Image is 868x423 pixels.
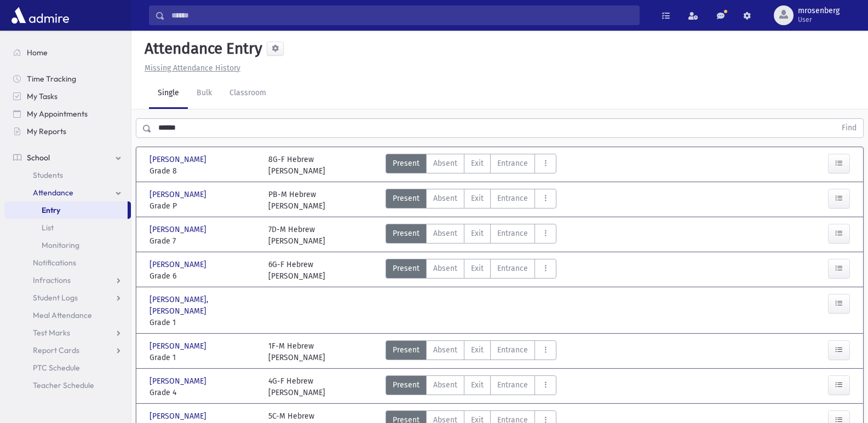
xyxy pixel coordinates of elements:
[393,193,419,204] span: Present
[27,153,50,163] span: School
[268,224,325,247] div: 7D-M Hebrew [PERSON_NAME]
[393,344,419,356] span: Present
[150,200,257,212] span: Grade P
[268,375,325,398] div: 4G-F Hebrew [PERSON_NAME]
[150,224,209,235] span: [PERSON_NAME]
[145,63,240,73] u: Missing Attendance History
[386,259,556,282] div: AttTypes
[471,379,484,391] span: Exit
[150,154,209,165] span: [PERSON_NAME]
[4,359,131,376] a: PTC Schedule
[4,219,131,236] a: List
[33,170,63,180] span: Students
[150,189,209,200] span: [PERSON_NAME]
[150,259,209,270] span: [PERSON_NAME]
[27,91,58,101] span: My Tasks
[393,263,419,274] span: Present
[268,154,325,177] div: 8G-F Hebrew [PERSON_NAME]
[433,379,457,391] span: Absent
[393,228,419,239] span: Present
[4,70,131,88] a: Time Tracking
[4,123,131,140] a: My Reports
[268,189,325,212] div: PB-M Hebrew [PERSON_NAME]
[4,166,131,184] a: Students
[33,188,73,198] span: Attendance
[4,341,131,359] a: Report Cards
[497,158,528,169] span: Entrance
[798,7,840,15] span: mrosenberg
[393,379,419,391] span: Present
[33,380,94,390] span: Teacher Schedule
[471,193,484,204] span: Exit
[4,44,131,61] a: Home
[33,310,92,320] span: Meal Attendance
[33,258,76,268] span: Notifications
[497,263,528,274] span: Entrance
[471,344,484,356] span: Exit
[4,105,131,123] a: My Appointments
[4,271,131,289] a: Infractions
[150,340,209,352] span: [PERSON_NAME]
[433,158,457,169] span: Absent
[4,306,131,324] a: Meal Attendance
[393,158,419,169] span: Present
[33,345,79,355] span: Report Cards
[268,259,325,282] div: 6G-F Hebrew [PERSON_NAME]
[4,254,131,271] a: Notifications
[4,201,128,219] a: Entry
[150,165,257,177] span: Grade 8
[835,119,863,137] button: Find
[140,63,240,73] a: Missing Attendance History
[150,317,257,328] span: Grade 1
[798,15,840,24] span: User
[150,235,257,247] span: Grade 7
[188,78,221,109] a: Bulk
[221,78,275,109] a: Classroom
[27,126,66,136] span: My Reports
[4,184,131,201] a: Attendance
[497,379,528,391] span: Entrance
[42,240,79,250] span: Monitoring
[27,109,88,119] span: My Appointments
[42,223,54,233] span: List
[386,154,556,177] div: AttTypes
[433,193,457,204] span: Absent
[27,48,48,57] span: Home
[471,158,484,169] span: Exit
[4,324,131,341] a: Test Marks
[33,328,70,338] span: Test Marks
[386,340,556,363] div: AttTypes
[4,376,131,394] a: Teacher Schedule
[140,39,262,58] h5: Attendance Entry
[150,270,257,282] span: Grade 6
[27,74,76,84] span: Time Tracking
[33,293,78,303] span: Student Logs
[4,149,131,166] a: School
[4,236,131,254] a: Monitoring
[497,344,528,356] span: Entrance
[150,375,209,387] span: [PERSON_NAME]
[433,228,457,239] span: Absent
[433,344,457,356] span: Absent
[268,340,325,363] div: 1F-M Hebrew [PERSON_NAME]
[33,363,80,373] span: PTC Schedule
[9,4,72,26] img: AdmirePro
[149,78,188,109] a: Single
[386,189,556,212] div: AttTypes
[497,193,528,204] span: Entrance
[4,289,131,306] a: Student Logs
[150,410,209,422] span: [PERSON_NAME]
[150,294,257,317] span: [PERSON_NAME], [PERSON_NAME]
[42,205,60,215] span: Entry
[433,263,457,274] span: Absent
[497,228,528,239] span: Entrance
[386,224,556,247] div: AttTypes
[386,375,556,398] div: AttTypes
[165,5,639,25] input: Search
[150,352,257,363] span: Grade 1
[471,228,484,239] span: Exit
[471,263,484,274] span: Exit
[150,387,257,398] span: Grade 4
[33,275,71,285] span: Infractions
[4,88,131,105] a: My Tasks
